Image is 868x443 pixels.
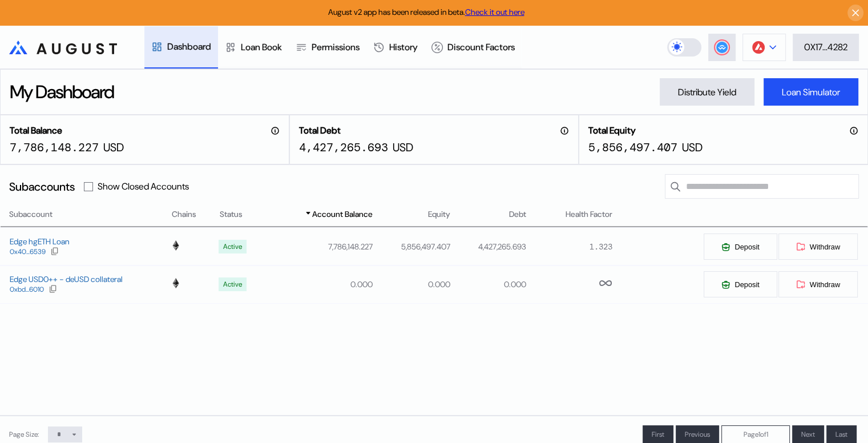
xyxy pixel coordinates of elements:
span: Next [801,430,815,439]
a: Discount Factors [425,26,522,69]
td: 1.323 [526,228,612,265]
img: chain logo [752,41,765,54]
span: August v2 app has been released in beta. [328,7,524,17]
button: Distribute Yield [660,78,754,106]
span: Deposit [734,243,759,251]
div: Subaccounts [9,179,75,194]
div: Dashboard [167,41,211,53]
div: History [389,41,418,53]
span: Last [835,430,847,439]
div: USD [393,140,413,155]
span: Chains [172,208,196,220]
div: Active [223,280,242,288]
span: Previous [685,430,710,439]
div: Distribute Yield [678,86,736,98]
td: 7,786,148.227 [265,228,373,265]
button: chain logo [742,34,786,61]
img: chain logo [171,278,181,288]
label: Show Closed Accounts [98,180,189,192]
div: 4,427,265.693 [299,140,388,155]
span: Subaccount [9,208,53,220]
div: 7,786,148.227 [10,140,99,155]
span: Deposit [734,280,759,289]
td: 0.000 [265,265,373,303]
h2: Total Debt [299,124,341,136]
div: 5,856,497.407 [588,140,677,155]
h2: Total Balance [10,124,62,136]
span: First [652,430,664,439]
a: Check it out here [465,7,524,17]
button: 0X17...4282 [793,34,859,61]
div: Page Size: [9,430,39,439]
span: Account Balance [312,208,373,220]
a: Permissions [289,26,366,69]
button: Withdraw [778,233,858,260]
div: My Dashboard [10,80,114,104]
div: USD [103,140,124,155]
span: Status [219,208,242,220]
div: Active [223,243,242,251]
div: Loan Simulator [782,86,840,98]
div: Discount Factors [447,41,515,53]
a: Loan Book [218,26,289,69]
span: Debt [508,208,526,220]
div: 0x40...6539 [10,248,46,256]
td: 4,427,265.693 [451,228,527,265]
div: Edge USD0++ - deUSD collateral [10,274,123,284]
span: Withdraw [810,243,840,251]
div: USD [682,140,703,155]
a: Dashboard [144,26,218,69]
span: Withdraw [810,280,840,289]
span: Equity [428,208,450,220]
h2: Total Equity [588,124,636,136]
span: Page 1 of 1 [744,430,768,439]
td: 0.000 [373,265,451,303]
div: Edge hgETH Loan [10,236,69,247]
div: 0X17...4282 [804,41,847,53]
a: History [366,26,425,69]
img: chain logo [171,240,181,251]
div: Loan Book [241,41,282,53]
button: Deposit [703,233,777,260]
td: 0.000 [451,265,527,303]
div: Permissions [312,41,360,53]
button: Withdraw [778,271,858,298]
button: Loan Simulator [764,78,858,106]
span: Health Factor [566,208,612,220]
div: 0xbd...6010 [10,285,44,293]
td: 5,856,497.407 [373,228,451,265]
button: Deposit [703,271,777,298]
